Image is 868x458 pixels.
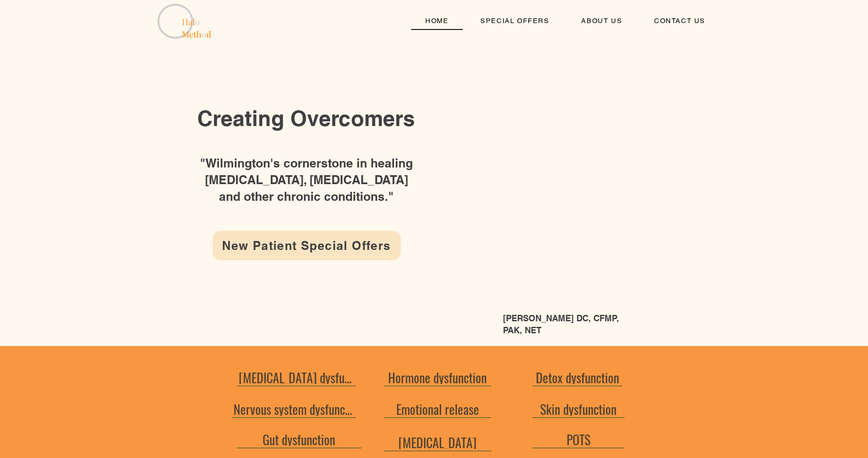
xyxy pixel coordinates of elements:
[232,401,356,418] a: Nervous system dysfunction
[195,16,200,27] span: o
[581,17,622,25] span: ABOUT US
[384,434,491,451] a: Chronic Stress
[237,369,356,386] a: Neuropathy dysfunction
[182,16,195,27] span: Hal
[396,399,479,419] span: Emotional release
[263,430,335,449] span: Gut dysfunction
[239,368,354,387] span: [MEDICAL_DATA] dysfunction
[654,17,705,25] span: CONTACT US
[234,399,354,419] span: Nervous system dysfunction
[480,17,549,25] span: SPECIAL OFFERS
[567,12,637,30] a: ABOUT US
[640,12,720,30] a: CONTACT US
[425,17,448,25] span: HOME
[237,431,361,448] a: Gut dysfunction
[202,28,206,40] span: o
[567,430,590,449] span: POTS
[222,238,391,252] span: New Patient Special Offers
[536,368,619,387] span: Detox dysfunction
[206,28,211,40] span: d
[213,231,401,260] a: New Patient Special Offers
[200,156,413,203] span: "Wilmington's cornerstone in healing [MEDICAL_DATA], [MEDICAL_DATA] and other chronic conditions."
[503,313,619,335] span: [PERSON_NAME] DC, CFMP, PAK, NET
[411,12,720,30] nav: Site
[384,401,491,418] a: Emotional release
[154,2,216,39] img: Gray circle resembling the Halo Method ring fighting fibromyalgia, migraines and other chronic co...
[388,368,487,387] span: Hormone dysfunction
[532,401,625,418] a: Skin dysfunction
[532,369,623,386] a: Detox dysfunction
[411,12,463,30] a: HOME
[398,433,476,452] span: [MEDICAL_DATA]
[384,369,491,386] a: Hormone dysfunction
[540,399,617,419] span: Skin dysfunction
[532,431,625,448] a: POTS
[197,106,415,131] span: Creating Overcomers
[466,12,564,30] a: SPECIAL OFFERS
[182,28,202,40] span: Meth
